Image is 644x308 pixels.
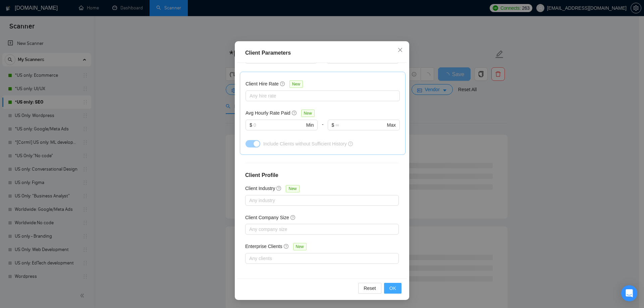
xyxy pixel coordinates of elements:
[250,121,252,129] span: $
[397,47,403,53] span: close
[276,186,282,191] span: question-circle
[364,285,376,292] span: Reset
[254,121,305,129] input: 0
[245,171,399,179] h4: Client Profile
[280,81,285,86] span: question-circle
[245,243,282,250] h5: Enterprise Clients
[348,141,353,146] span: question-circle
[332,121,334,129] span: $
[389,285,396,292] span: OK
[391,41,409,59] button: Close
[263,141,347,146] span: Include Clients without Sufficient History
[245,214,289,221] h5: Client Company Size
[292,110,297,116] span: question-circle
[358,283,381,294] button: Reset
[246,80,279,87] h5: Client Hire Rate
[318,120,327,138] div: -
[306,121,314,129] span: Min
[246,109,290,117] h5: Avg Hourly Rate Paid
[290,215,296,220] span: question-circle
[387,121,396,129] span: Max
[621,285,637,301] div: Open Intercom Messenger
[245,185,275,192] h5: Client Industry
[293,243,307,250] span: New
[245,49,399,57] div: Client Parameters
[289,80,303,88] span: New
[284,244,289,249] span: question-circle
[286,185,299,192] span: New
[301,110,315,117] span: New
[335,121,385,129] input: ∞
[384,283,401,294] button: OK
